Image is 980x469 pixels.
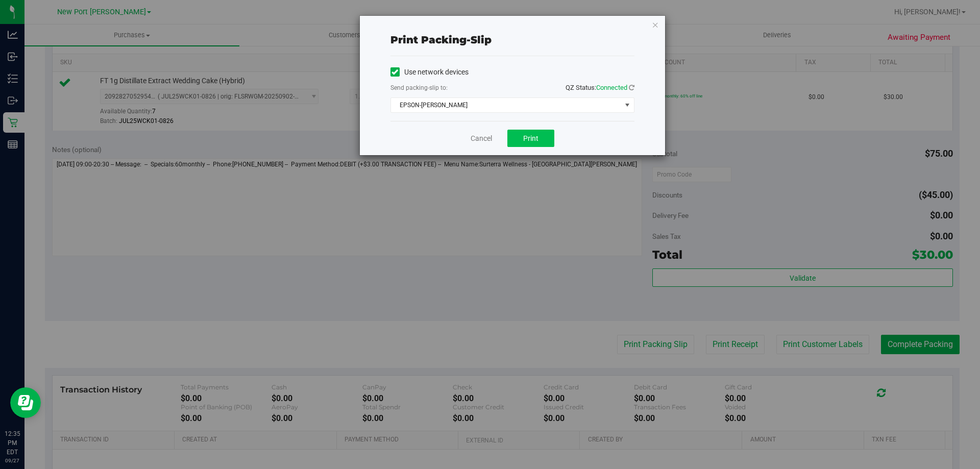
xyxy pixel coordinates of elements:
[621,98,633,112] span: select
[566,84,634,91] span: QZ Status:
[391,98,621,112] span: EPSON-[PERSON_NAME]
[596,84,627,91] span: Connected
[10,387,41,418] iframe: Resource center
[390,83,448,92] label: Send packing-slip to:
[507,130,554,147] button: Print
[471,133,492,144] a: Cancel
[390,34,492,46] span: Print packing-slip
[390,67,469,78] label: Use network devices
[523,134,538,142] span: Print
